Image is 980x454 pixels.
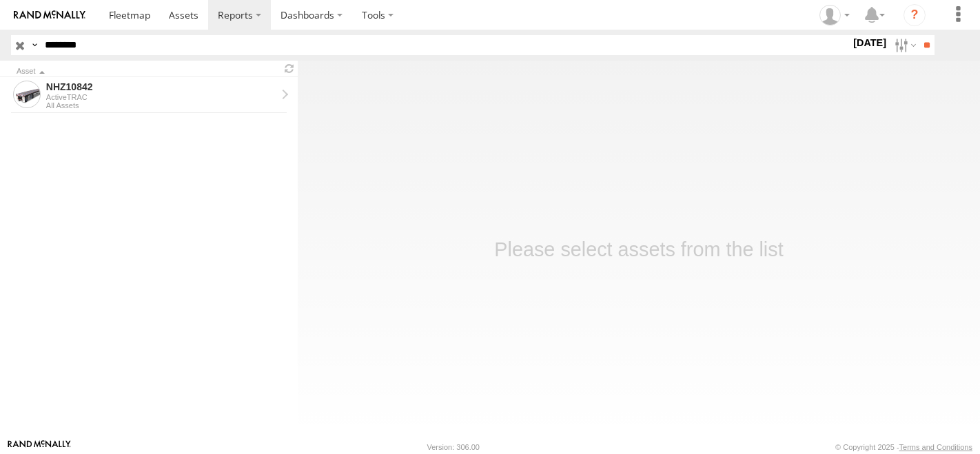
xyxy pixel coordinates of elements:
div: ActiveTRAC [46,93,276,101]
a: Terms and Conditions [899,443,972,451]
a: Visit our Website [8,440,71,454]
div: Click to Sort [17,68,276,75]
div: NHZ10842 - View Asset History [46,81,276,93]
div: Version: 306.00 [427,443,480,451]
div: All Assets [46,101,276,110]
div: Zulema McIntosch [815,5,855,25]
div: © Copyright 2025 - [835,443,972,451]
i: ? [904,4,926,26]
label: [DATE] [850,35,889,50]
img: rand-logo.svg [14,10,85,20]
span: Refresh [281,62,298,75]
label: Search Query [29,35,40,55]
label: Search Filter Options [889,35,919,55]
